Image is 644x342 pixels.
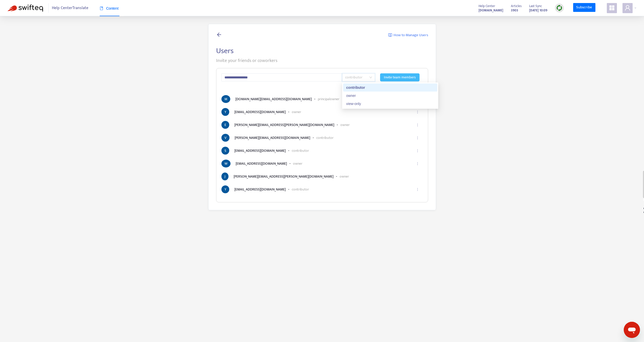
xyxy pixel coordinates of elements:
button: ellipsis [413,184,421,195]
span: ellipsis [416,149,419,153]
a: Subscribe [573,3,595,12]
b: - [313,135,314,140]
iframe: メッセージングウィンドウを開くボタン [624,322,640,338]
li: [EMAIL_ADDRESS][DOMAIN_NAME] [221,185,423,193]
p: owner [292,109,301,115]
div: owner [346,93,434,98]
span: ellipsis [416,110,419,114]
p: contributor [316,135,334,140]
button: ellipsis [413,119,421,131]
span: ellipsis [416,136,419,140]
span: E [221,121,229,129]
li: [PERSON_NAME][EMAIL_ADDRESS][PERSON_NAME][DOMAIN_NAME] [221,173,423,180]
li: [EMAIL_ADDRESS][DOMAIN_NAME] [221,147,423,155]
p: principal owner [318,96,339,102]
li: [PERSON_NAME][EMAIL_ADDRESS][DOMAIN_NAME] [221,134,423,142]
span: Last Sync [529,3,542,9]
span: appstore [609,5,615,11]
span: Help Center Translate [52,3,88,13]
strong: 3903 [511,8,518,13]
div: contributor [343,83,437,92]
strong: [DATE] 10:09 [529,8,547,13]
b: - [314,96,315,102]
span: How to Manage Users [393,32,428,38]
span: Content [100,6,119,10]
img: image-link [388,33,392,37]
div: owner [343,92,437,100]
span: M [221,95,230,103]
button: ellipsis [413,132,421,143]
button: ellipsis [413,145,421,156]
b: - [336,174,337,179]
span: S [221,147,229,155]
span: W [221,160,231,167]
img: sync.dc5367851b00ba804db3.png [556,5,563,11]
button: ellipsis [413,106,421,118]
span: V [221,134,230,142]
span: book [100,7,103,10]
a: How to Manage Users [388,32,428,39]
span: Help Center [479,3,495,9]
b: - [288,187,289,192]
p: contributor [292,148,309,153]
div: view-only [346,101,434,106]
li: [EMAIL_ADDRESS][DOMAIN_NAME] [221,160,423,167]
span: ellipsis [416,162,419,165]
span: ellipsis [416,123,419,127]
b: - [289,161,290,166]
span: Invite team members [384,75,416,80]
b: - [288,148,289,153]
b: - [337,122,338,127]
h2: Users [216,46,428,55]
span: ellipsis [416,188,419,191]
p: owner [293,161,302,166]
li: [PERSON_NAME][EMAIL_ADDRESS][PERSON_NAME][DOMAIN_NAME] [221,121,423,129]
a: [DOMAIN_NAME] [479,7,503,13]
span: Y [221,108,229,116]
li: [EMAIL_ADDRESS][DOMAIN_NAME] [221,108,423,116]
p: contributor [292,187,309,192]
span: contributor [345,74,372,81]
span: Y [221,185,229,193]
button: ellipsis [413,158,421,169]
p: owner [340,122,350,127]
div: contributor [346,85,434,90]
span: user [625,5,631,11]
p: owner [340,174,349,179]
p: Invite your friends or coworkers [216,57,428,64]
img: Swifteq [8,5,43,12]
b: - [288,109,289,115]
span: Articles [511,3,522,9]
li: [DOMAIN_NAME][EMAIL_ADDRESS][DOMAIN_NAME] [221,95,423,103]
span: J [221,173,228,180]
div: view-only [343,100,437,108]
button: Invite team members [380,73,420,81]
